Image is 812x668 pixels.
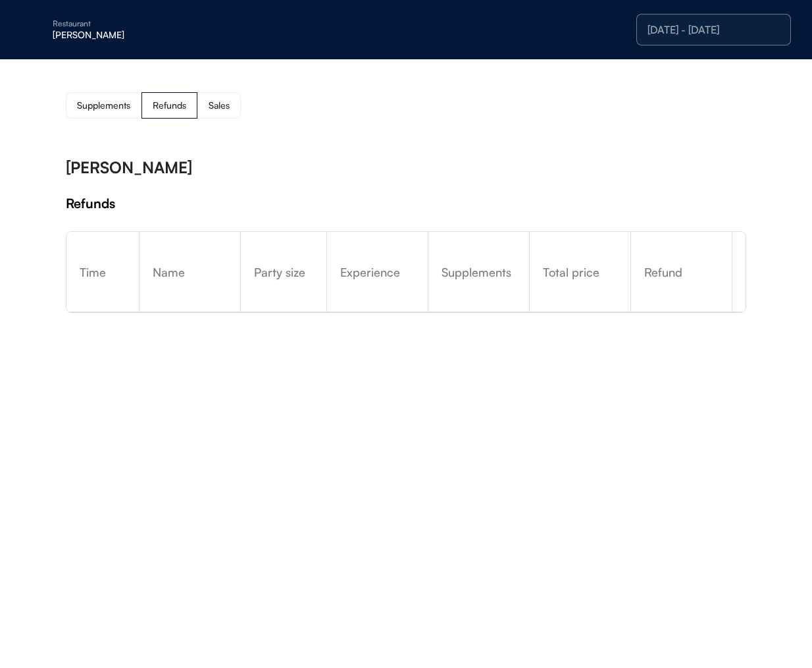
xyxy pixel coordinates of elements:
div: Refunds [153,101,186,110]
div: Total price [530,266,630,278]
div: Party size [241,266,326,278]
img: yH5BAEAAAAALAAAAAABAAEAAAIBRAA7 [26,19,47,40]
div: Supplements [77,101,130,110]
div: Actions [732,232,746,315]
div: Supplements [428,266,529,278]
div: Experience [327,266,428,278]
div: [PERSON_NAME] [53,30,218,40]
div: [DATE] - [DATE] [647,24,780,35]
div: Name [140,266,240,278]
div: Restaurant [53,20,218,28]
div: Refund [631,266,732,278]
div: Time [66,266,139,278]
div: Refunds [66,194,746,213]
div: [PERSON_NAME] [66,159,192,175]
div: Sales [209,101,230,110]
